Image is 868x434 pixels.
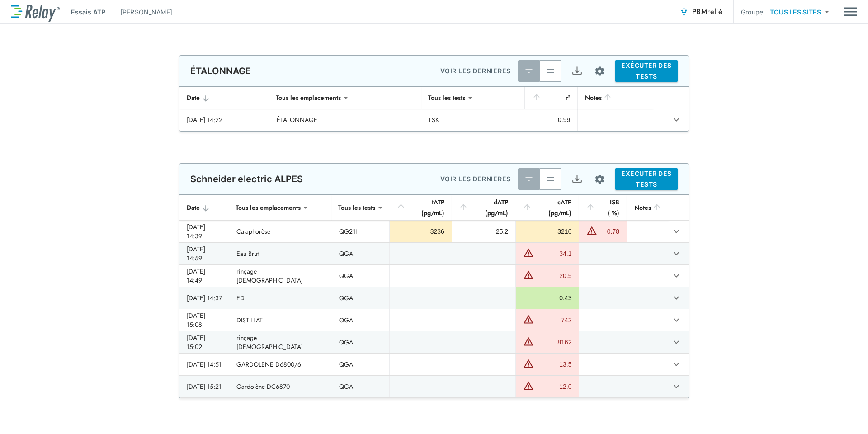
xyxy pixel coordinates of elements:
[229,331,332,353] td: rinçage [DEMOGRAPHIC_DATA]
[229,243,332,264] td: Eau Brut
[585,92,602,103] font: Notes
[566,168,588,190] button: Exportation
[571,66,583,77] img: Icône d’exportation
[524,175,533,184] img: Dernier
[524,66,533,75] img: Dernier
[669,312,684,328] button: Développer la ligne
[669,357,684,372] button: Développer la ligne
[187,311,222,329] div: [DATE] 15:08
[536,271,571,280] div: 20.5
[269,89,347,107] div: Tous les emplacements
[523,269,534,280] img: Avertissement
[669,290,684,306] button: Développer la ligne
[407,197,444,218] font: tATP (pg/mL)
[523,227,571,236] div: 3210
[594,174,605,185] img: Icône des paramètres
[229,376,332,397] td: Gardolène DC6870
[669,335,684,350] button: Développer la ligne
[229,221,332,242] td: Cataphorèse
[588,59,612,83] button: Configuration du site
[187,333,222,351] div: [DATE] 15:02
[523,247,534,258] img: Avertissement
[679,7,689,16] img: Connected Icon
[332,376,389,397] td: QGA
[546,175,555,184] img: Voir tout
[187,245,222,263] div: [DATE] 14:59
[332,331,389,353] td: QGA
[523,293,571,302] div: 0.43
[615,60,678,82] button: EXÉCUTER DES TESTS
[187,360,222,369] div: [DATE] 14:51
[634,202,651,213] font: Notes
[566,60,588,82] button: Exportation
[692,5,722,18] span: PBM
[229,287,332,309] td: ED
[669,112,684,127] button: Développer la ligne
[332,354,389,375] td: QGA
[536,360,571,369] div: 13.5
[187,203,200,212] font: Date
[844,3,857,20] button: Menu principal
[523,314,534,325] img: Avertissement
[187,115,262,124] div: [DATE] 14:22
[187,222,222,241] div: [DATE] 14:39
[669,379,684,394] button: Développer la ligne
[229,354,332,375] td: GARDOLENE D6800/6
[536,338,571,347] div: 8162
[229,309,332,331] td: DISTILLAT
[588,167,612,191] button: Configuration du site
[440,66,511,76] p: VOIR LES DERNIÈRES
[533,197,571,218] font: cATP (pg/mL)
[11,2,60,22] img: LuminUltra Relay
[676,3,726,21] button: PBMrelié
[536,382,571,391] div: 12.0
[669,246,684,261] button: Développer la ligne
[615,168,678,190] button: EXÉCUTER DES TESTS
[190,66,251,76] p: ÉTALONNAGE
[190,174,303,184] p: Schneider electric ALPES
[523,380,534,391] img: Avertissement
[571,174,583,185] img: Icône d’exportation
[469,197,508,218] font: dATP (pg/mL)
[187,382,222,391] div: [DATE] 15:21
[332,265,389,287] td: QGA
[229,198,307,217] div: Tous les emplacements
[332,198,382,217] div: Tous les tests
[669,224,684,239] button: Développer la ligne
[546,66,555,75] img: Voir tout
[229,265,332,287] td: rinçage [DEMOGRAPHIC_DATA]
[332,287,389,309] td: QGA
[594,66,605,77] img: Icône des paramètres
[533,115,571,124] div: 0.99
[332,309,389,331] td: QGA
[599,227,619,236] div: 0.78
[741,7,765,17] p: Groupe:
[669,268,684,283] button: Développer la ligne
[523,358,534,369] img: Avertissement
[440,174,511,184] p: VOIR LES DERNIÈRES
[187,93,200,102] font: Date
[120,7,172,17] p: [PERSON_NAME]
[566,92,570,103] font: r²
[269,109,422,131] td: ÉTALONNAGE
[332,221,389,242] td: QG21I
[179,195,689,398] table: Tableau autocollant
[707,6,722,17] span: relié
[187,293,222,302] div: [DATE] 14:37
[332,243,389,264] td: QGA
[179,87,689,131] table: Tableau autocollant
[523,336,534,347] img: Avertissement
[596,197,619,218] font: ISB ( %)
[536,316,571,325] div: 742
[422,109,525,131] td: LSK
[536,249,571,258] div: 34.1
[586,225,597,236] img: Avertissement
[459,227,508,236] div: 25.2
[844,3,857,20] img: Icône de tiroir
[422,89,472,107] div: Tous les tests
[187,267,222,285] div: [DATE] 14:49
[397,227,444,236] div: 3236
[730,407,859,427] iframe: Resource center
[71,7,105,17] p: Essais ATP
